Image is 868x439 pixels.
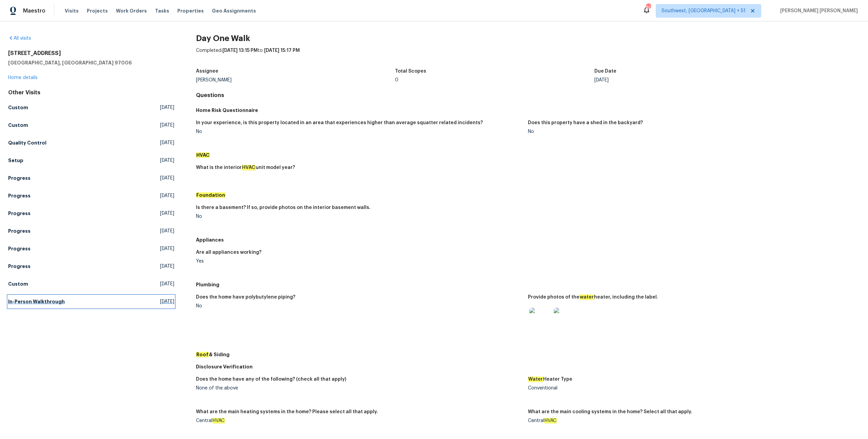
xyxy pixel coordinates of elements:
h5: Is there a basement? If so, provide photos on the interior basement walls. [196,205,371,210]
h5: Custom [8,281,28,287]
div: No [196,304,522,308]
em: HVAC [196,152,210,158]
h5: Total Scopes [395,69,426,74]
span: Visits [65,7,79,14]
span: [DATE] [160,139,174,146]
span: Southwest, [GEOGRAPHIC_DATA] + 51 [662,7,746,14]
a: Progress[DATE] [8,260,174,272]
h5: & Siding [196,351,860,358]
div: No [528,129,854,134]
em: Roof [196,352,209,357]
h5: Progress [8,228,31,234]
div: Central [196,418,522,423]
div: None of the above [196,386,522,390]
em: Water [528,377,543,382]
h2: Day One Walk [196,35,860,42]
h5: Heater Type [528,377,572,382]
span: Projects [87,7,108,14]
h5: Progress [8,192,31,199]
span: [DATE] [160,157,174,164]
h5: Home Risk Questionnaire [196,107,860,114]
span: [DATE] 13:15 PM [222,48,258,53]
h5: Plumbing [196,281,860,288]
em: water [579,294,594,300]
a: Progress[DATE] [8,225,174,237]
h5: Due Date [594,69,616,74]
h5: Does this property have a shed in the backyard? [528,120,643,125]
span: [DATE] 15:17 PM [264,48,300,53]
h5: In your experience, is this property located in an area that experiences higher than average squa... [196,120,483,125]
h5: Provide photos of the heater, including the label. [528,295,658,300]
h5: Does the home have any of the following? (check all that apply) [196,377,346,382]
span: [DATE] [160,245,174,252]
em: HVAC [212,418,225,423]
div: Other Visits [8,89,174,96]
h5: Progress [8,175,31,182]
span: [PERSON_NAME] [PERSON_NAME] [777,7,858,14]
div: No [196,214,522,219]
a: Quality Control[DATE] [8,137,174,149]
div: Completed: to [196,47,860,65]
div: [DATE] [594,78,794,82]
h5: Progress [8,263,31,270]
div: Yes [196,259,522,264]
h5: Custom [8,122,28,129]
h5: What are the main heating systems in the home? Please select all that apply. [196,409,378,414]
div: 605 [646,4,651,11]
span: Geo Assignments [212,7,256,14]
span: [DATE] [160,192,174,199]
em: HVAC [242,165,256,170]
h2: [STREET_ADDRESS] [8,50,174,57]
span: [DATE] [160,228,174,234]
h5: What is the interior unit model year? [196,165,295,170]
span: [DATE] [160,210,174,217]
h5: Does the home have polybutylene piping? [196,295,295,300]
div: [PERSON_NAME] [196,78,395,82]
a: All visits [8,36,31,41]
h5: Are all appliances working? [196,250,261,255]
h5: Custom [8,104,28,111]
span: [DATE] [160,298,174,305]
span: [DATE] [160,263,174,270]
a: Custom[DATE] [8,101,174,114]
a: Setup[DATE] [8,154,174,167]
h5: Disclosure Verification [196,363,860,370]
h4: Questions [196,92,860,99]
h5: In-Person Walkthrough [8,298,65,305]
a: Progress[DATE] [8,172,174,184]
a: In-Person Walkthrough[DATE] [8,295,174,308]
span: Maestro [23,7,45,14]
a: Progress[DATE] [8,190,174,202]
h5: Appliances [196,236,860,243]
h5: Progress [8,210,31,217]
em: HVAC [544,418,557,423]
em: Foundation [196,192,225,198]
a: Progress[DATE] [8,207,174,220]
a: Custom[DATE] [8,119,174,131]
h5: Progress [8,245,31,252]
div: No [196,129,522,134]
div: Central [528,418,854,423]
span: Properties [177,7,204,14]
h5: Assignee [196,69,218,74]
h5: Setup [8,157,23,164]
a: Home details [8,75,38,80]
span: [DATE] [160,122,174,129]
span: [DATE] [160,175,174,182]
a: Custom[DATE] [8,278,174,290]
div: Conventional [528,386,854,390]
span: Work Orders [116,7,147,14]
a: Progress[DATE] [8,243,174,255]
h5: [GEOGRAPHIC_DATA], [GEOGRAPHIC_DATA] 97006 [8,59,174,66]
h5: Quality Control [8,139,46,146]
div: 0 [395,78,594,82]
span: [DATE] [160,281,174,287]
span: [DATE] [160,104,174,111]
span: Tasks [155,8,169,13]
h5: What are the main cooling systems in the home? Select all that apply. [528,409,692,414]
